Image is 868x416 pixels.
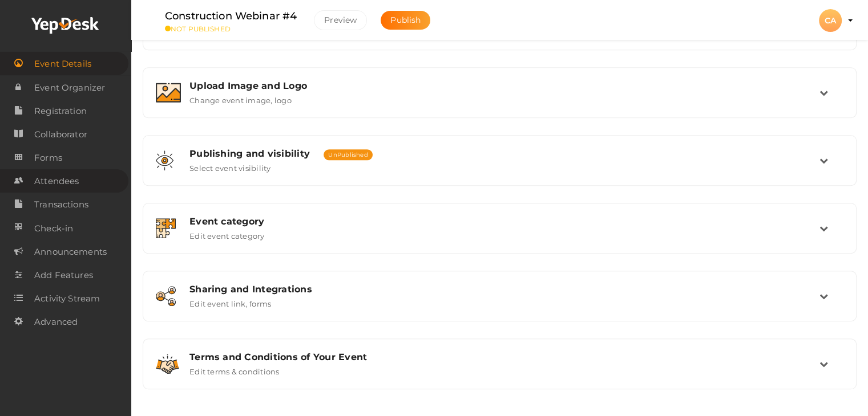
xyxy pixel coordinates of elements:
[149,164,850,175] a: Publishing and visibility UnPublished Select event visibility
[34,217,73,240] span: Check-in
[149,96,850,107] a: Upload Image and Logo Change event image, logo
[34,311,78,333] span: Advanced
[156,218,176,238] img: category.svg
[34,193,88,216] span: Transactions
[165,25,297,33] small: NOT PUBLISHED
[815,9,845,32] button: CA
[189,362,280,376] label: Edit terms & conditions
[34,170,79,193] span: Attendees
[34,287,100,310] span: Activity Stream
[165,8,297,25] label: Construction Webinar #4
[34,264,93,287] span: Add Features
[189,352,819,362] div: Terms and Conditions of Your Event
[819,9,842,32] div: CA
[34,76,105,99] span: Event Organizer
[381,11,430,30] button: Publish
[34,240,107,263] span: Announcements
[189,216,819,227] div: Event category
[156,354,179,374] img: handshake.svg
[149,368,850,378] a: Terms and Conditions of Your Event Edit terms & conditions
[34,146,62,169] span: Forms
[34,123,87,146] span: Collaborator
[156,83,181,103] img: image.svg
[819,15,842,26] profile-pic: CA
[189,91,292,105] label: Change event image, logo
[34,100,87,123] span: Registration
[189,295,271,308] label: Edit event link, forms
[189,148,310,159] span: Publishing and visibility
[390,15,421,25] span: Publish
[324,149,373,160] span: UnPublished
[314,10,367,30] button: Preview
[156,286,176,306] img: sharing.svg
[189,227,265,240] label: Edit event category
[149,232,850,243] a: Event category Edit event category
[189,80,819,91] div: Upload Image and Logo
[189,284,819,295] div: Sharing and Integrations
[149,300,850,311] a: Sharing and Integrations Edit event link, forms
[189,159,271,173] label: Select event visibility
[156,150,173,170] img: shared-vision.svg
[34,52,91,75] span: Event Details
